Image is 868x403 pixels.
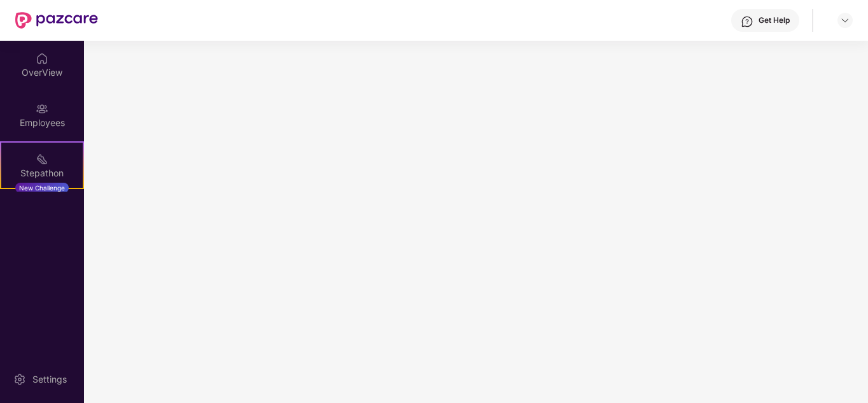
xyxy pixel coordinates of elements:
[741,15,753,28] img: svg+xml;base64,PHN2ZyBpZD0iSGVscC0zMngzMiIgeG1sbnM9Imh0dHA6Ly93d3cudzMub3JnLzIwMDAvc3ZnIiB3aWR0aD...
[759,15,790,25] div: Get Help
[36,52,48,65] img: svg+xml;base64,PHN2ZyBpZD0iSG9tZSIgeG1sbnM9Imh0dHA6Ly93d3cudzMub3JnLzIwMDAvc3ZnIiB3aWR0aD0iMjAiIG...
[15,12,98,29] img: New Pazcare Logo
[15,183,69,193] div: New Challenge
[29,373,71,386] div: Settings
[13,373,26,386] img: svg+xml;base64,PHN2ZyBpZD0iU2V0dGluZy0yMHgyMCIgeG1sbnM9Imh0dHA6Ly93d3cudzMub3JnLzIwMDAvc3ZnIiB3aW...
[36,103,48,115] img: svg+xml;base64,PHN2ZyBpZD0iRW1wbG95ZWVzIiB4bWxucz0iaHR0cDovL3d3dy53My5vcmcvMjAwMC9zdmciIHdpZHRoPS...
[1,167,83,180] div: Stepathon
[36,153,48,166] img: svg+xml;base64,PHN2ZyB4bWxucz0iaHR0cDovL3d3dy53My5vcmcvMjAwMC9zdmciIHdpZHRoPSIyMSIgaGVpZ2h0PSIyMC...
[840,15,850,25] img: svg+xml;base64,PHN2ZyBpZD0iRHJvcGRvd24tMzJ4MzIiIHhtbG5zPSJodHRwOi8vd3d3LnczLm9yZy8yMDAwL3N2ZyIgd2...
